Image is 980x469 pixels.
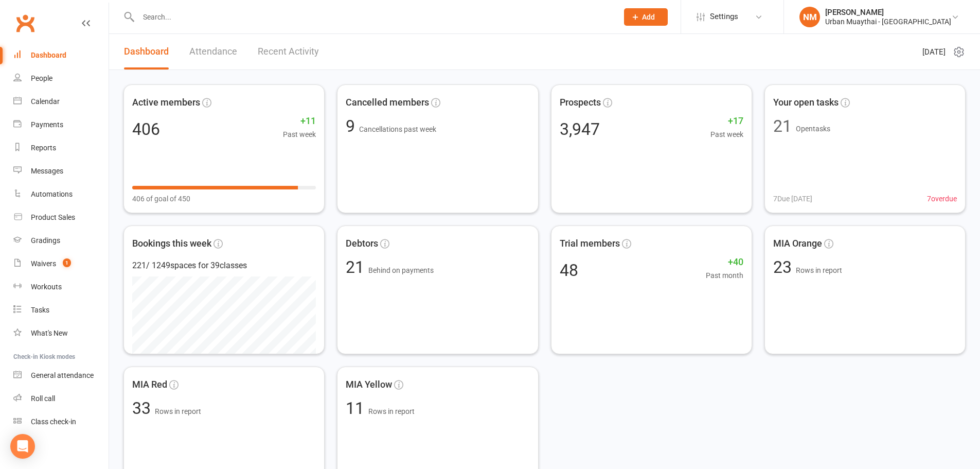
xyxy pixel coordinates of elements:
div: 406 [132,121,160,137]
span: Rows in report [796,266,842,274]
span: 33 [132,398,155,418]
span: MIA Red [132,377,167,392]
div: 21 [773,118,792,134]
span: 406 of goal of 450 [132,193,190,204]
span: 23 [773,257,796,277]
span: Debtors [346,236,378,251]
div: Waivers [31,259,56,268]
span: Settings [710,5,738,28]
span: 7 Due [DATE] [773,193,812,204]
div: Reports [31,144,56,152]
div: People [31,74,52,82]
a: Tasks [13,299,109,322]
span: Active members [132,95,200,110]
span: Cancelled members [346,95,429,110]
a: Recent Activity [258,34,319,70]
button: Add [624,8,668,26]
div: NM [799,7,820,27]
span: Past month [706,270,743,281]
span: Rows in report [368,407,415,415]
input: Search... [135,10,611,24]
span: MIA Yellow [346,377,392,392]
div: Messages [31,167,63,175]
a: Gradings [13,229,109,252]
span: Past week [710,129,743,140]
span: MIA Orange [773,236,822,251]
a: People [13,67,109,90]
a: Automations [13,183,109,206]
span: Trial members [560,236,620,251]
a: Clubworx [12,10,38,36]
div: What's New [31,329,68,337]
a: Class kiosk mode [13,410,109,433]
span: +17 [710,114,743,129]
span: Bookings this week [132,236,211,251]
span: Prospects [560,95,601,110]
span: 11 [346,398,368,418]
div: 48 [560,262,578,279]
a: Reports [13,136,109,160]
a: Roll call [13,387,109,410]
div: [PERSON_NAME] [825,8,951,17]
div: Automations [31,190,73,198]
span: [DATE] [922,46,946,58]
div: Class check-in [31,418,76,426]
span: 21 [346,257,368,277]
div: Product Sales [31,213,75,221]
a: Attendance [189,34,237,70]
span: Behind on payments [368,266,434,274]
a: Workouts [13,275,109,299]
span: Open tasks [796,125,830,133]
span: Cancellations past week [359,125,436,133]
span: +40 [706,255,743,270]
a: Waivers 1 [13,252,109,275]
span: 7 overdue [927,193,957,204]
a: Dashboard [124,34,169,70]
a: Dashboard [13,44,109,67]
div: Open Intercom Messenger [10,434,35,459]
div: Urban Muaythai - [GEOGRAPHIC_DATA] [825,17,951,26]
div: Roll call [31,394,55,403]
a: General attendance kiosk mode [13,364,109,387]
div: Workouts [31,283,62,291]
div: 3,947 [560,121,600,137]
span: Past week [283,129,316,140]
span: Rows in report [155,407,201,415]
div: Tasks [31,306,49,314]
span: 1 [63,258,71,267]
div: 221 / 1249 spaces for 39 classes [132,259,316,272]
span: Your open tasks [773,95,839,110]
div: Calendar [31,97,60,106]
div: Payments [31,120,63,129]
a: Payments [13,113,109,136]
a: Calendar [13,90,109,113]
span: 9 [346,116,359,136]
span: Add [642,13,655,21]
div: General attendance [31,371,94,379]
span: +11 [283,114,316,129]
a: Messages [13,160,109,183]
a: What's New [13,322,109,345]
div: Dashboard [31,51,66,59]
a: Product Sales [13,206,109,229]
div: Gradings [31,236,60,245]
